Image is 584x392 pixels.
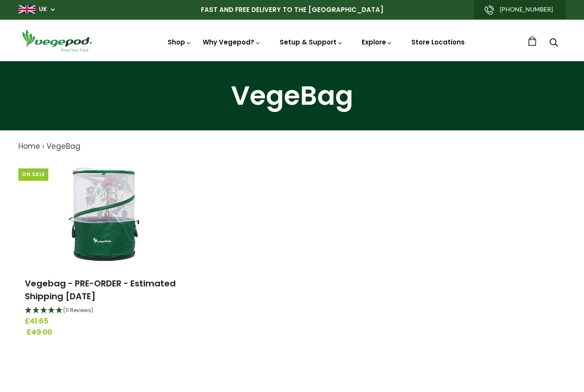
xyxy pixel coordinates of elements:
a: Search [549,39,558,48]
a: Home [18,141,40,151]
a: Explore [362,38,392,47]
a: Setup & Support [280,38,343,47]
img: Vegebag - PRE-ORDER - Estimated Shipping September 15th [52,161,159,268]
h1: VegeBag [11,83,573,109]
img: gb_large.png [18,5,35,14]
nav: breadcrumbs [18,141,566,152]
a: Vegebag - PRE-ORDER - Estimated Shipping [DATE] [25,277,176,302]
span: £49.00 [27,327,187,338]
a: VegeBag [47,141,80,151]
span: 4.91 Stars - 11 Reviews [63,307,93,314]
a: Why Vegepod? [203,38,261,47]
a: Store Locations [411,38,465,47]
span: £41.65 [25,316,185,327]
img: Vegepod [18,28,95,53]
a: Shop [168,38,192,47]
a: UK [39,5,47,14]
span: › [42,141,44,151]
div: 4.91 Stars - 11 Reviews [25,305,185,316]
